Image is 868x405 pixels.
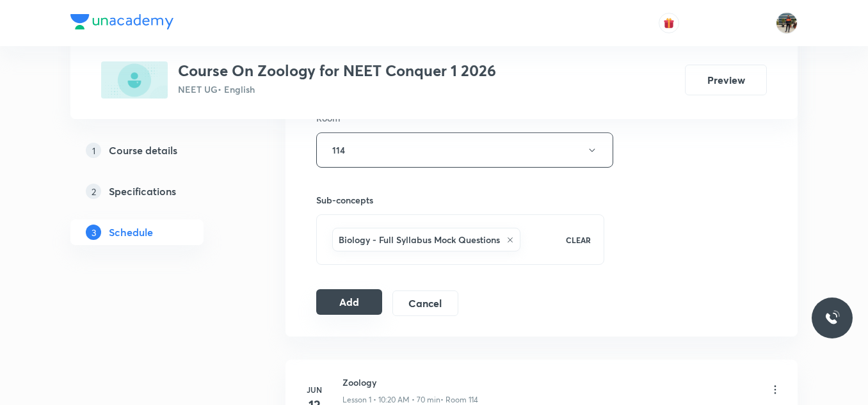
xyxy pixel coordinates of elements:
p: CLEAR [566,234,591,246]
a: 2Specifications [70,179,245,204]
button: 114 [316,132,613,168]
h3: Course On Zoology for NEET Conquer 1 2026 [178,61,496,80]
p: 3 [86,225,101,240]
p: 1 [86,143,101,158]
button: Add [316,289,382,315]
img: 61736AC4-E73D-4E2C-87EE-35210BDE47C4_plus.png [101,61,168,99]
h5: Specifications [109,184,176,199]
h6: Jun [301,384,327,395]
h6: Biology - Full Syllabus Mock Questions [339,233,500,246]
p: 2 [86,184,101,199]
h5: Course details [109,143,177,158]
img: ttu [824,310,840,326]
img: avatar [663,17,675,29]
h5: Schedule [109,225,153,240]
a: 1Course details [70,138,245,163]
h6: Sub-concepts [316,193,604,207]
button: Preview [685,65,767,95]
h6: Zoology [342,376,478,389]
button: avatar [659,13,679,33]
p: NEET UG • English [178,83,496,96]
img: Company Logo [70,14,173,29]
a: Company Logo [70,14,173,33]
button: Cancel [392,290,458,316]
img: Shrikanth Reddy [776,12,798,34]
